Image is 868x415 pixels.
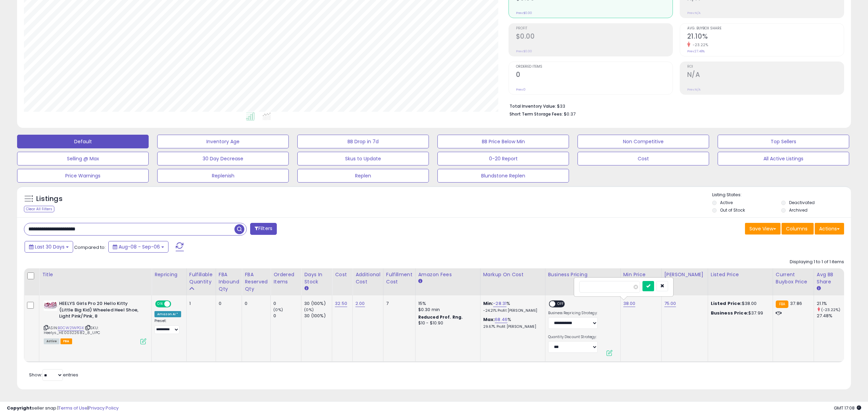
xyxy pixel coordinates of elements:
b: HEELYS Girls Pro 20 Hello Kitty (Little Big Kid) Wheeled Heel Shoe, Light Pink/Pink, 8 [59,300,142,321]
b: Total Inventory Value: [510,103,556,109]
button: Filters [250,223,277,235]
div: 0 [245,300,265,307]
button: Non Competitive [578,135,709,148]
div: Listed Price [711,271,770,278]
button: Replen [297,169,429,183]
div: 1 [189,300,211,307]
span: All listings currently available for purchase on Amazon [44,338,59,344]
a: -28.31 [493,300,506,307]
small: (0%) [304,307,314,312]
li: $33 [510,102,839,110]
div: Additional Cost [355,271,380,285]
button: Inventory Age [157,135,289,148]
span: OFF [555,301,566,307]
button: Default [17,135,149,148]
span: $0.37 [564,111,575,117]
small: Prev: N/A [687,11,701,15]
div: 27.48% [817,313,844,319]
small: Prev: $0.00 [516,49,532,53]
p: -24.21% Profit [PERSON_NAME] [483,308,540,313]
div: Business Pricing [548,271,618,278]
div: 0 [273,300,301,307]
div: 0 [219,300,237,307]
button: Selling @ Max [17,152,149,165]
span: Compared to: [74,244,106,251]
button: Cost [578,152,709,165]
button: Last 30 Days [25,241,73,253]
a: 38.00 [623,300,636,307]
b: Max: [483,316,495,323]
span: Ordered Items [516,65,673,69]
p: Listing States: [712,192,851,198]
div: Markup on Cost [483,271,542,278]
span: | SKU: Heelys_HE00322682_8_UPC [44,325,100,335]
h2: 0 [516,71,673,80]
span: Show: entries [29,372,78,378]
div: Avg BB Share [817,271,842,285]
label: Active [720,200,733,205]
label: Business Repricing Strategy: [548,311,598,316]
div: Displaying 1 to 1 of 1 items [790,259,844,265]
div: 30 (100%) [304,313,332,319]
div: Ordered Items [273,271,298,285]
b: Reduced Prof. Rng. [418,314,463,320]
b: Short Term Storage Fees: [510,111,563,117]
div: Repricing [154,271,184,278]
div: FBA Reserved Qty [245,271,268,293]
h2: 21.10% [687,32,844,42]
a: 2.00 [355,300,365,307]
h2: N/A [687,71,844,80]
label: Quantity Discount Strategy: [548,335,598,339]
button: All Active Listings [718,152,849,165]
button: 30 Day Decrease [157,152,289,165]
span: OFF [170,301,181,307]
span: Last 30 Days [35,243,65,250]
small: (0%) [273,307,283,312]
th: The percentage added to the cost of goods (COGS) that forms the calculator for Min & Max prices. [480,268,545,295]
button: BB Price Below Min [437,135,569,148]
span: Avg. Buybox Share [687,27,844,30]
button: Actions [815,223,844,235]
button: Save View [745,223,781,235]
a: 75.00 [664,300,676,307]
div: FBA inbound Qty [219,271,239,293]
button: Top Sellers [718,135,849,148]
div: Days In Stock [304,271,329,285]
div: 15% [418,300,475,307]
small: FBA [776,300,788,308]
p: 29.67% Profit [PERSON_NAME] [483,324,540,329]
div: 21.1% [817,300,844,307]
div: $37.99 [711,310,768,316]
div: Clear All Filters [24,206,54,212]
span: 37.86 [790,300,802,307]
img: 41U9XeEDKiL._SL40_.jpg [44,300,57,311]
small: Days In Stock. [304,285,308,292]
button: Columns [782,223,814,235]
small: Prev: 27.48% [687,49,705,53]
span: Profit [516,27,673,30]
div: $0.30 min [418,307,475,313]
div: % [483,300,540,313]
a: 32.50 [335,300,347,307]
button: BB Drop in 7d [297,135,429,148]
small: Amazon Fees. [418,278,422,284]
small: Prev: N/A [687,88,701,92]
button: Price Warnings [17,169,149,183]
div: 0 [273,313,301,319]
span: 2025-10-7 17:08 GMT [834,405,861,411]
div: Min Price [623,271,659,278]
span: ON [156,301,164,307]
div: Preset: [154,319,181,334]
div: Cost [335,271,350,278]
a: Terms of Use [58,405,87,411]
a: Privacy Policy [89,405,119,411]
b: Listed Price: [711,300,742,307]
button: Replenish [157,169,289,183]
a: 68.46 [495,316,507,323]
small: -23.22% [690,42,708,48]
div: 30 (100%) [304,300,332,307]
small: Prev: 0 [516,88,526,92]
div: Amazon AI * [154,311,181,317]
div: $10 - $10.90 [418,320,475,326]
div: Fulfillable Quantity [189,271,213,285]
